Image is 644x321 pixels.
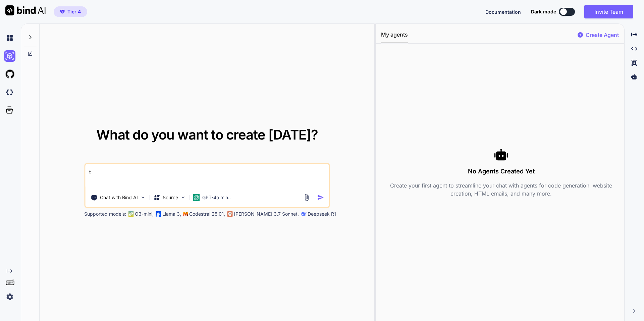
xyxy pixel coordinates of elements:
[5,5,46,15] img: Bind AI
[227,211,232,217] img: claude
[308,211,336,217] p: Deepseek R1
[381,181,622,198] p: Create your first agent to streamline your chat with agents for code generation, website creation...
[531,8,556,15] span: Dark mode
[163,194,178,201] p: Source
[317,194,324,201] img: icon
[85,164,329,189] textarea: t
[4,87,15,98] img: darkCloudIdeIcon
[303,194,310,201] img: attachment
[584,5,633,18] button: Invite Team
[301,211,306,217] img: claude
[4,291,15,303] img: settings
[96,126,318,143] span: What do you want to create [DATE]?
[4,32,15,44] img: chat
[4,68,15,80] img: githubLight
[485,8,521,15] button: Documentation
[485,9,521,15] span: Documentation
[67,8,81,15] span: Tier 4
[135,211,154,217] p: O3-mini,
[202,194,231,201] p: GPT-4o min..
[586,31,619,39] p: Create Agent
[60,10,65,14] img: premium
[140,195,146,200] img: Pick Tools
[84,211,126,217] p: Supported models:
[162,211,181,217] p: Llama 3,
[234,211,299,217] p: [PERSON_NAME] 3.7 Sonnet,
[189,211,225,217] p: Codestral 25.01,
[156,211,161,217] img: Llama2
[100,194,138,201] p: Chat with Bind AI
[193,194,200,201] img: GPT-4o mini
[381,167,622,176] h3: No Agents Created Yet
[180,195,186,200] img: Pick Models
[183,212,188,216] img: Mistral-AI
[381,31,408,43] button: My agents
[128,211,133,217] img: GPT-4
[4,50,15,62] img: ai-studio
[54,6,87,17] button: premiumTier 4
